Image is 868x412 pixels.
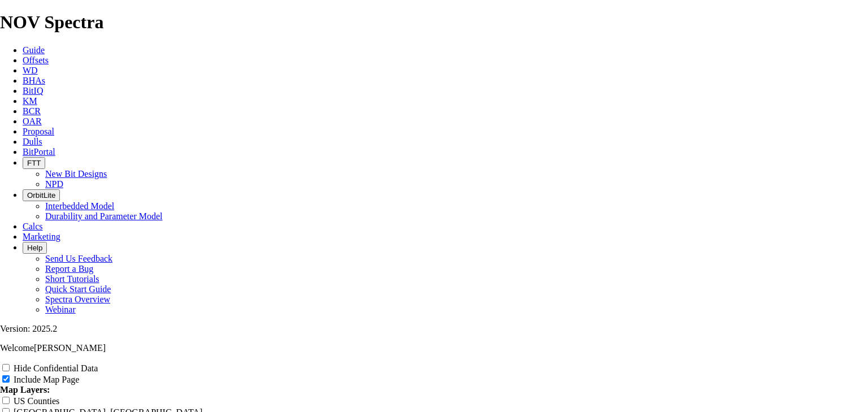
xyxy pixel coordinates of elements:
a: Durability and Parameter Model [45,211,163,221]
a: Spectra Overview [45,294,110,304]
a: BCR [23,106,41,116]
a: BitPortal [23,147,55,157]
span: OrbitLite [27,191,55,200]
a: Proposal [23,127,54,136]
a: BitIQ [23,86,43,96]
span: FTT [27,159,41,167]
label: Include Map Page [14,375,79,384]
a: BHAs [23,76,45,85]
a: Send Us Feedback [45,254,112,263]
label: US Counties [14,396,59,406]
a: Dulls [23,137,42,146]
a: Webinar [45,305,76,314]
a: KM [23,96,37,106]
a: New Bit Designs [45,169,107,179]
a: Quick Start Guide [45,284,111,294]
a: Calcs [23,222,43,231]
button: OrbitLite [23,189,60,201]
a: NPD [45,179,63,189]
a: Report a Bug [45,264,93,274]
button: FTT [23,157,45,169]
label: Hide Confidential Data [14,363,98,373]
a: Offsets [23,55,49,65]
button: Help [23,242,47,254]
a: OAR [23,116,42,126]
a: Interbedded Model [45,201,114,211]
span: Help [27,244,42,252]
a: Guide [23,45,45,55]
a: Short Tutorials [45,274,99,284]
a: WD [23,66,38,75]
a: Marketing [23,232,60,241]
span: [PERSON_NAME] [34,343,106,353]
